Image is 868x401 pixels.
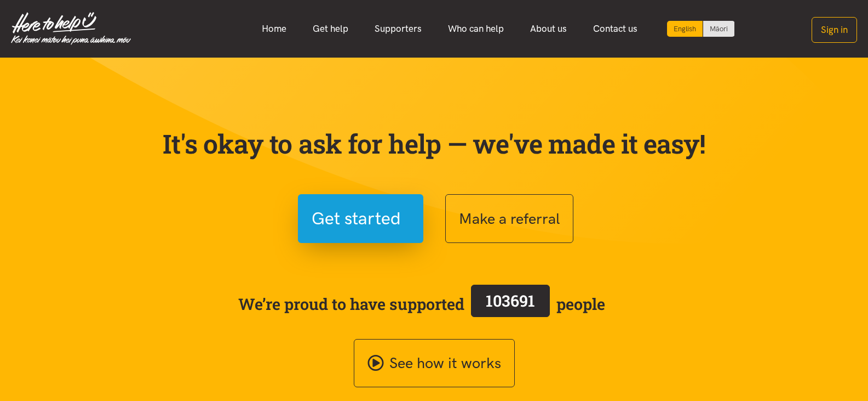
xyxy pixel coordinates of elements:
div: Language toggle [667,21,735,37]
a: Get help [300,17,361,41]
a: Contact us [580,17,651,41]
button: Sign in [812,17,857,43]
a: About us [517,17,580,41]
span: Get started [312,205,401,233]
a: Who can help [435,17,517,41]
a: See how it works [354,339,515,388]
button: Make a referral [445,194,573,243]
a: Supporters [361,17,435,41]
p: It's okay to ask for help — we've made it easy! [160,128,708,160]
a: Switch to Te Reo Māori [703,21,734,37]
span: 103691 [486,290,535,311]
button: Get started [298,194,423,243]
img: Home [11,12,131,45]
a: 103691 [464,283,556,325]
a: Home [249,17,300,41]
span: We’re proud to have supported people [238,283,605,325]
div: Current language [667,21,703,37]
